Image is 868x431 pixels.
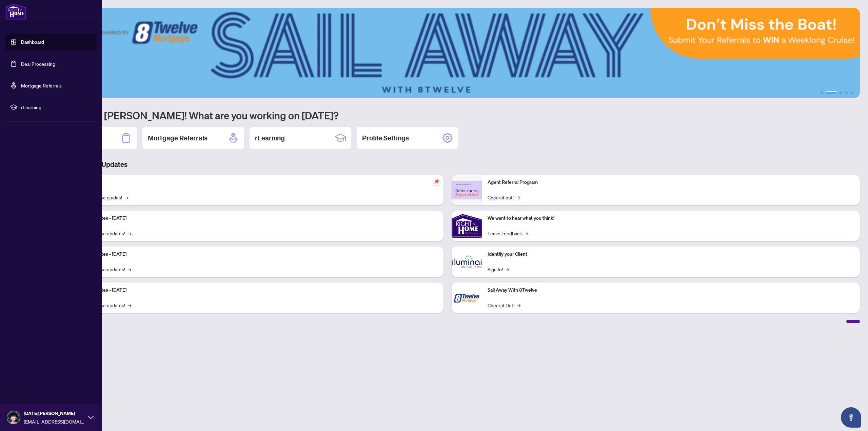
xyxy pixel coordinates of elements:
[128,230,131,237] span: →
[255,133,285,143] h2: rLearning
[21,39,44,45] a: Dashboard
[452,211,482,241] img: We want to hear what you think!
[488,215,854,222] p: We want to hear what you think!
[488,230,528,237] a: Leave Feedback→
[826,91,837,94] button: 2
[7,411,20,424] img: Profile Icon
[506,266,509,273] span: →
[516,194,520,201] span: →
[821,91,823,94] button: 1
[148,133,208,143] h2: Mortgage Referrals
[24,410,85,417] span: [DATE][PERSON_NAME]
[452,247,482,277] img: Identify your Client
[525,230,528,237] span: →
[452,282,482,313] img: Sail Away With 8Twelve
[24,418,85,425] span: [EMAIL_ADDRESS][DOMAIN_NAME]
[488,301,520,309] a: Check it Out!→
[35,109,860,122] h1: Welcome back [PERSON_NAME]! What are you working on [DATE]?
[21,61,55,67] a: Deal Processing
[362,133,409,143] h2: Profile Settings
[21,103,92,111] span: rLearning
[488,251,854,258] p: Identify your Client
[433,177,441,185] span: pushpin
[841,407,861,428] button: Open asap
[488,194,520,201] a: Check it out!→
[517,301,520,309] span: →
[840,91,842,94] button: 3
[5,3,26,20] img: logo
[35,8,860,98] img: Slide 1
[488,287,854,294] p: Sail Away With 8Twelve
[21,82,62,89] a: Mortgage Referrals
[71,251,438,258] p: Platform Updates - [DATE]
[35,160,860,169] h3: Brokerage & Industry Updates
[71,215,438,222] p: Platform Updates - [DATE]
[488,179,854,186] p: Agent Referral Program
[71,287,438,294] p: Platform Updates - [DATE]
[71,179,438,186] p: Self-Help
[452,181,482,199] img: Agent Referral Program
[128,266,131,273] span: →
[850,91,853,94] button: 5
[125,194,128,201] span: →
[845,91,848,94] button: 4
[128,301,131,309] span: →
[488,266,509,273] a: Sign In!→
